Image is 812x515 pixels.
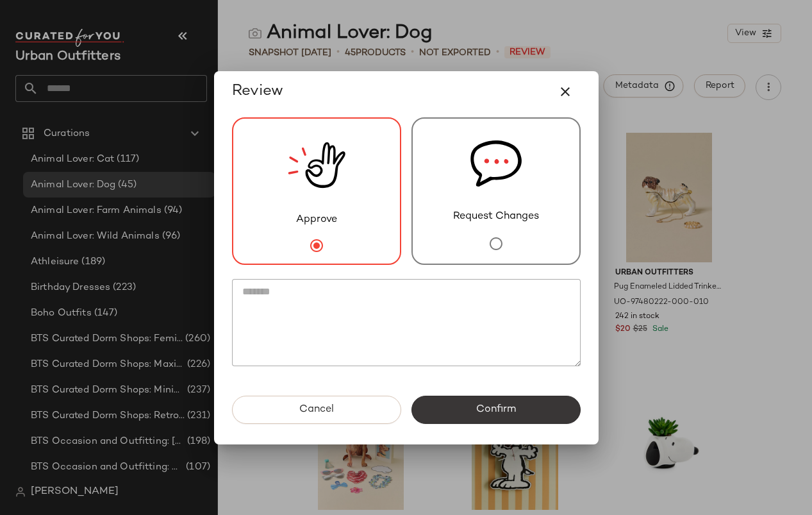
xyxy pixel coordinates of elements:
button: Cancel [232,396,401,424]
span: Cancel [299,403,334,416]
span: Review [232,81,283,102]
span: Request Changes [453,209,539,224]
button: Confirm [411,396,581,424]
span: Confirm [476,403,516,416]
img: svg%3e [470,119,522,209]
img: review_new_snapshot.RGmwQ69l.svg [288,119,345,212]
span: Approve [296,212,337,228]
